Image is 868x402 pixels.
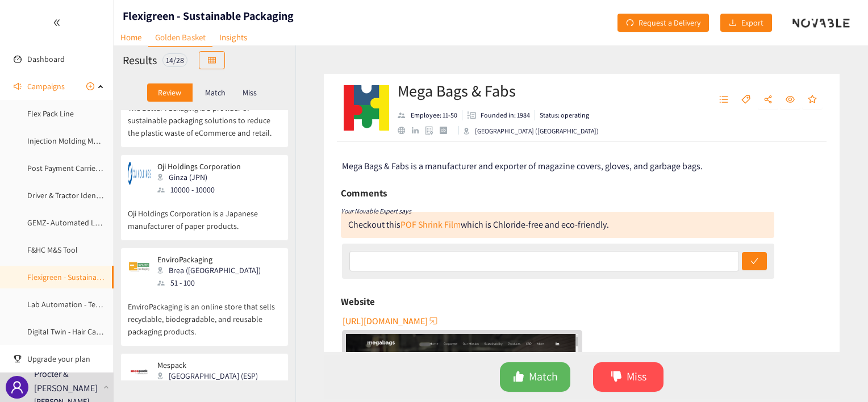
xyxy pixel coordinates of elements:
button: downloadExport [720,14,772,32]
p: Oji Holdings Corporation [157,162,241,171]
button: eye [780,91,800,109]
button: table [199,51,225,69]
button: unordered-list [713,91,734,109]
span: dislike [611,371,622,384]
p: EnviroPackaging [157,255,261,264]
iframe: Chat Widget [683,279,868,402]
button: check [742,252,767,270]
p: Founded in: 1984 [481,110,530,120]
p: Match [205,88,226,97]
img: Company Logo [344,85,389,131]
a: google maps [425,126,440,135]
span: table [208,56,216,65]
button: share-alt [758,91,778,109]
a: Driver & Tractor Identification [27,190,126,200]
span: Campaigns [27,75,65,98]
span: unordered-list [719,95,728,105]
p: Procter & [PERSON_NAME] [34,367,99,395]
span: tag [741,95,750,105]
span: Upgrade your plan [27,347,105,370]
h6: Website [341,293,375,310]
div: 14 / 28 [162,53,187,67]
button: star [802,91,823,109]
a: Dashboard [27,54,65,64]
p: EnviroPackaging is an online store that sells recyclable, biodegradable, and reusable packaging p... [128,289,281,338]
div: [GEOGRAPHIC_DATA] (ESP) [157,370,265,382]
span: eye [786,95,795,105]
p: Oji Holdings Corporation is a Japanese manufacturer of paper products. [128,196,281,232]
img: Snapshot of the company's website [128,255,151,278]
img: Snapshot of the company's website [128,162,151,185]
button: dislikeMiss [593,362,663,392]
a: website [398,127,412,134]
span: share-alt [763,95,773,105]
a: Lab Automation - Test Sample Prep [27,299,147,309]
span: double-left [53,19,61,27]
div: Checkout this which is Chloride-free and eco-friendly. [348,219,609,231]
span: Request a Delivery [639,16,700,29]
span: Mega Bags & Fabs is a manufacturer and exporter of magazine covers, gloves, and garbage bags. [342,160,703,172]
li: Status [535,110,589,120]
h2: Mega Bags & Fabs [398,79,599,102]
a: Golden Basket [148,28,212,47]
div: Ginza (JPN) [157,171,248,183]
span: plus-circle [86,82,94,90]
p: Review [158,88,181,97]
a: F&HC M&S Tool [27,245,78,255]
p: Status: operating [540,110,589,120]
a: Injection Molding Model [27,136,108,146]
p: Miss [243,88,257,97]
i: Your Novable Expert says [341,207,411,215]
p: Employee: 11-50 [411,110,457,120]
a: Flexigreen - Sustainable Packaging [27,272,143,282]
a: POF Shrink Film [400,219,461,231]
span: [URL][DOMAIN_NAME] [343,314,428,328]
span: Match [529,368,558,386]
a: linkedin [412,127,425,134]
span: trophy [14,355,22,363]
a: Digital Twin - Hair Care Bottle [27,326,126,337]
h2: Results [123,52,157,68]
span: Export [741,16,763,29]
a: GEMZ- Automated Loading [27,217,118,228]
button: [URL][DOMAIN_NAME] [343,312,439,330]
span: redo [626,19,634,28]
a: Post Payment Carrier Auditing [27,163,128,173]
button: likeMatch [500,362,570,392]
h6: Comments [341,185,387,202]
a: Flex Pack Line [27,108,74,119]
span: star [808,95,817,105]
p: Mespack [157,361,258,370]
span: download [729,19,737,28]
li: Employees [398,110,462,120]
div: [GEOGRAPHIC_DATA] ([GEOGRAPHIC_DATA]) [464,126,599,136]
span: check [750,257,758,266]
a: crunchbase [440,127,454,134]
img: Snapshot of the company's website [128,361,151,383]
li: Founded in year [462,110,535,120]
span: like [513,371,524,384]
button: tag [736,91,756,109]
p: The Better Packaging is a provider of sustainable packaging solutions to reduce the plastic waste... [128,90,281,139]
div: Brea ([GEOGRAPHIC_DATA]) [157,264,268,277]
span: user [10,380,24,394]
span: sound [14,82,22,90]
span: Miss [627,368,646,386]
a: Home [114,28,148,46]
div: 10000 - 10000 [157,183,248,196]
a: Insights [212,28,254,46]
button: redoRequest a Delivery [617,14,709,32]
div: 51 - 100 [157,277,268,289]
h1: Flexigreen - Sustainable Packaging [123,8,294,24]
